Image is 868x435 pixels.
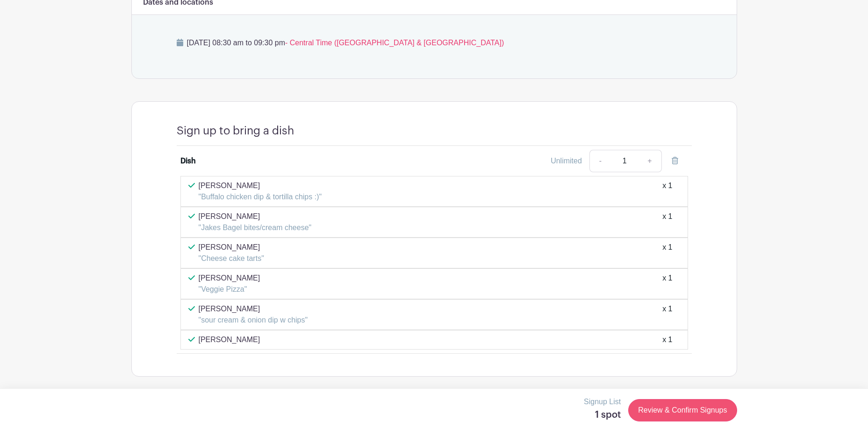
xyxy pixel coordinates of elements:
div: x 1 [662,180,672,203]
p: [PERSON_NAME] [199,273,260,284]
p: "Cheese cake tarts" [199,253,264,264]
p: [DATE] 08:30 am to 09:30 pm [177,37,692,49]
h4: Sign up to bring a dish [177,124,294,138]
div: x 1 [662,303,672,326]
div: Unlimited [551,155,582,167]
p: "Veggie Pizza" [199,284,260,295]
p: [PERSON_NAME] [199,303,308,315]
div: Dish [180,155,196,167]
a: + [638,150,661,172]
p: "Jakes Bagel bites/cream cheese" [199,222,312,233]
p: "Buffalo chicken dip & tortilla chips :)" [199,191,322,203]
p: [PERSON_NAME] [199,334,260,345]
p: [PERSON_NAME] [199,180,322,191]
div: x 1 [662,242,672,264]
div: x 1 [662,273,672,295]
p: Signup List [584,396,621,407]
span: - Central Time ([GEOGRAPHIC_DATA] & [GEOGRAPHIC_DATA]) [285,39,504,47]
div: x 1 [662,334,672,345]
a: - [589,150,611,172]
p: [PERSON_NAME] [199,211,312,222]
h5: 1 spot [584,409,621,421]
p: "sour cream & onion dip w chips" [199,315,308,326]
a: Review & Confirm Signups [628,399,737,421]
div: x 1 [662,211,672,233]
p: [PERSON_NAME] [199,242,264,253]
